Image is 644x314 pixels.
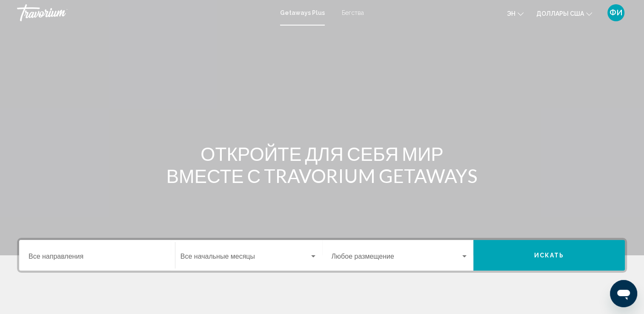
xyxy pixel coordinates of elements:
button: Пользовательское меню [605,4,627,22]
iframe: Кнопка запуска окна обмена сообщениями [610,280,637,307]
span: Доллары США [536,10,584,17]
h1: ОТКРОЙТЕ ДЛЯ СЕБЯ МИР ВМЕСТЕ С TRAVORIUM GETAWAYS [163,143,482,187]
button: Изменение языка [507,7,524,20]
a: Getaways Plus [280,9,325,16]
div: Виджет поиска [19,240,625,271]
span: эн [507,10,515,17]
span: ФИ [610,9,623,17]
button: Изменить валюту [536,7,592,20]
a: Травориум [17,4,272,21]
a: Бегства [342,9,364,16]
button: Искать [473,240,625,271]
span: Искать [534,252,564,259]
